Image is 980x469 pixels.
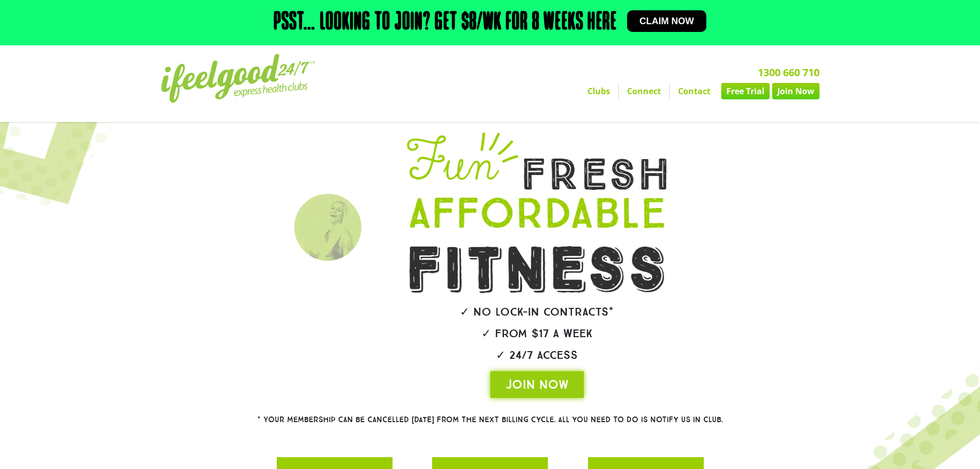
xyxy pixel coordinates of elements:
[220,416,760,424] h2: * Your membership can be cancelled [DATE] from the next billing cycle. All you need to do is noti...
[378,350,696,361] h2: ✓ 24/7 Access
[490,371,584,398] a: JOIN NOW
[619,83,669,99] a: Connect
[721,83,770,99] a: Free Trial
[758,65,819,79] a: 1300 660 710
[274,10,617,35] h2: Psst… Looking to join? Get $8/wk for 8 weeks here
[579,83,618,99] a: Clubs
[772,83,819,99] a: Join Now
[378,306,696,318] h2: ✓ No lock-in contracts*
[627,10,706,32] a: Claim now
[395,83,819,99] nav: Menu
[639,16,694,26] span: Claim now
[378,328,696,339] h2: ✓ From $17 a week
[670,83,719,99] a: Contact
[506,376,568,393] span: JOIN NOW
